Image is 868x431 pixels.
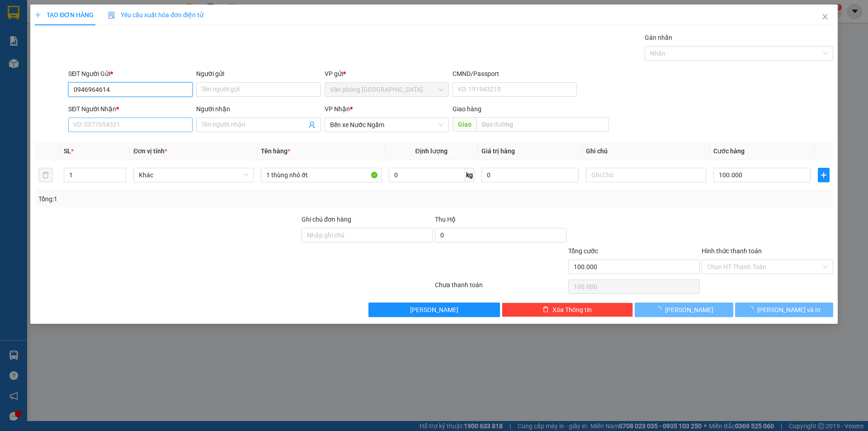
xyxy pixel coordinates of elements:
input: Ghi chú đơn hàng [302,228,433,242]
span: kg [465,168,474,182]
div: SĐT Người Nhận [68,104,193,114]
span: Giao [453,117,476,132]
div: Chưa thanh toán [434,280,567,296]
span: SL [64,147,71,155]
span: close [821,13,829,20]
label: Hình thức thanh toán [702,247,762,255]
span: Bến xe Nước Ngầm [330,118,443,132]
button: plus [818,168,830,182]
label: Gán nhãn [645,34,672,41]
span: Tổng cước [568,247,598,255]
input: Ghi Chú [586,168,706,182]
span: Văn phòng Đà Lạt [330,83,443,96]
input: 0 [481,168,579,182]
span: Cước hàng [713,147,745,155]
span: [PERSON_NAME] [665,305,713,315]
div: Tổng: 1 [38,194,335,204]
span: Yêu cầu xuất hóa đơn điện tử [108,11,203,19]
span: Thu Hộ [435,216,456,223]
span: loading [747,306,757,313]
span: Định lượng [415,147,448,155]
button: Close [812,5,838,30]
button: deleteXóa Thông tin [502,303,633,317]
div: VP gửi [325,69,449,79]
span: Đơn vị tính [133,147,167,155]
button: [PERSON_NAME] [368,303,500,317]
button: [PERSON_NAME] và In [735,303,833,317]
span: Giá trị hàng [481,147,515,155]
input: Dọc đường [476,117,609,132]
button: [PERSON_NAME] [635,303,733,317]
span: [PERSON_NAME] và In [757,305,821,315]
div: SĐT Người Gửi [68,69,193,79]
div: Người nhận [196,104,321,114]
span: Khác [139,168,248,182]
span: Tên hàng [261,147,290,155]
div: CMND/Passport [453,69,577,79]
span: VP Nhận [325,105,350,113]
div: Người gửi [196,69,321,79]
span: loading [655,306,665,313]
button: delete [38,168,53,182]
span: Giao hàng [453,105,481,113]
input: VD: Bàn, Ghế [261,168,381,182]
span: delete [542,306,549,313]
label: Ghi chú đơn hàng [302,216,351,223]
span: plus [35,12,41,18]
img: icon [108,12,115,19]
span: TẠO ĐƠN HÀNG [35,11,94,19]
span: Xóa Thông tin [552,305,592,315]
span: user-add [308,121,316,128]
span: [PERSON_NAME] [410,305,458,315]
span: plus [818,171,829,179]
th: Ghi chú [582,142,710,160]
